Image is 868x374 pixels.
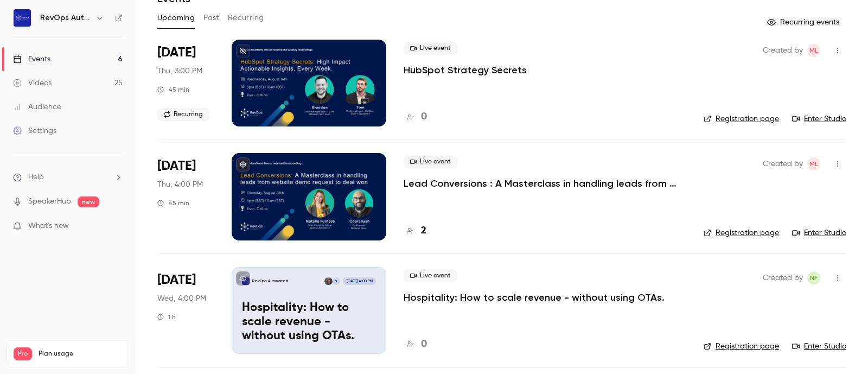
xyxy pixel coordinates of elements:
div: Events [13,54,50,65]
span: NF [810,271,818,284]
span: Mia-Jean Lee [807,44,820,57]
span: Live event [404,269,457,282]
button: Recurring events [762,14,846,31]
a: Enter Studio [792,341,846,352]
span: Thu, 3:00 PM [157,66,202,77]
span: Created by [763,271,803,284]
div: Settings [13,125,56,136]
span: Created by [763,157,803,170]
span: [DATE] [157,157,196,175]
span: Live event [404,42,457,55]
h4: 0 [421,337,427,352]
span: Wed, 4:00 PM [157,293,206,304]
span: [DATE] [157,44,196,61]
span: Natalie Furness [807,271,820,284]
h4: 0 [421,110,427,124]
a: Enter Studio [792,113,846,124]
span: Recurring [157,108,209,121]
span: Plan usage [39,350,122,358]
span: [DATE] 4:00 PM [343,277,375,285]
span: Created by [763,44,803,57]
p: Hospitality: How to scale revenue - without using OTAs. [242,301,376,343]
img: RevOps Automated [14,9,31,27]
iframe: Noticeable Trigger [110,221,123,231]
span: Mia-Jean Lee [807,157,820,170]
div: 45 min [157,199,189,207]
a: Enter Studio [792,227,846,238]
span: ML [809,157,818,170]
p: RevOps Automated [252,278,288,284]
a: 0 [404,110,427,124]
div: Audience [13,102,61,112]
a: Registration page [704,113,779,124]
a: HubSpot Strategy Secrets [404,64,527,77]
a: SpeakerHub [28,196,71,207]
a: Registration page [704,341,779,352]
button: Upcoming [157,9,195,27]
div: Sep 3 Wed, 4:00 PM (Europe/London) [157,267,214,354]
a: 0 [404,337,427,352]
a: Hospitality: How to scale revenue - without using OTAs. [404,291,665,304]
button: Recurring [228,9,264,27]
div: Aug 28 Thu, 4:00 PM (Europe/London) [157,153,214,240]
span: What's new [28,220,69,232]
span: Thu, 4:00 PM [157,179,203,190]
li: help-dropdown-opener [13,172,123,183]
span: [DATE] [157,271,196,289]
div: 45 min [157,85,189,94]
h6: RevOps Automated [40,12,91,23]
div: Aug 28 Thu, 3:00 PM (Europe/London) [157,40,214,126]
h4: 2 [421,224,426,238]
div: Videos [13,78,52,88]
div: S [332,277,341,286]
span: Pro [14,347,32,360]
a: Registration page [704,227,779,238]
div: 1 h [157,313,176,321]
a: Hospitality: How to scale revenue - without using OTAs.RevOps AutomatedSTom Birch[DATE] 4:00 PMHo... [232,267,386,354]
span: new [78,196,99,207]
a: 2 [404,224,426,238]
a: Lead Conversions : A Masterclass in handling leads from website demo request to deal won - feat R... [404,177,686,190]
button: Past [203,9,219,27]
span: Help [28,172,44,183]
span: Live event [404,155,457,168]
span: ML [809,44,818,57]
img: Tom Birch [324,277,332,285]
